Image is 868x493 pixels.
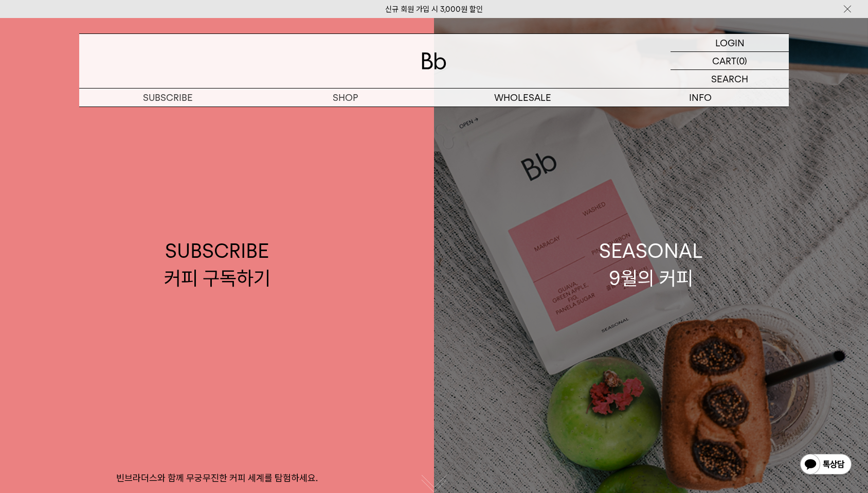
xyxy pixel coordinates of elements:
[79,89,257,107] a: SUBSCRIBE
[799,453,853,478] img: 카카오톡 채널 1:1 채팅 버튼
[257,89,434,107] a: SHOP
[712,52,736,69] p: CART
[671,34,789,52] a: LOGIN
[611,89,789,107] p: INFO
[599,237,703,292] div: SEASONAL 9월의 커피
[736,52,747,69] p: (0)
[434,89,611,107] p: WHOLESALE
[164,237,270,292] div: SUBSCRIBE 커피 구독하기
[385,5,483,14] a: 신규 회원 가입 시 3,000원 할인
[715,34,745,51] p: LOGIN
[671,52,789,70] a: CART (0)
[422,52,446,69] img: 로고
[711,70,748,88] p: SEARCH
